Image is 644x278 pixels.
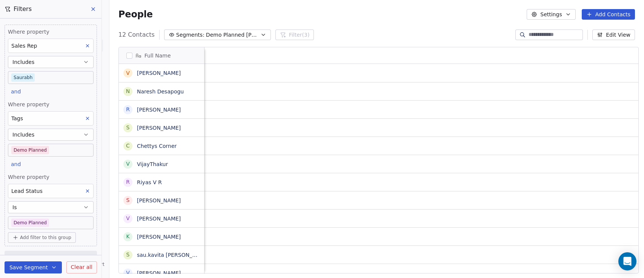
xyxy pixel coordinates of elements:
[137,179,162,185] a: Riyas V R
[137,197,181,203] a: [PERSON_NAME]
[118,30,155,39] span: 12 Contacts
[137,70,181,76] a: [PERSON_NAME]
[70,261,105,267] span: Help & Support
[119,47,204,64] div: Full Name
[137,161,168,167] a: VijayThakur
[137,125,181,131] a: [PERSON_NAME]
[275,30,314,40] button: Filter(3)
[126,233,129,241] div: K
[62,261,105,267] a: Help & Support
[137,270,181,276] a: [PERSON_NAME]
[144,52,171,59] span: Full Name
[206,31,259,39] span: Demo Planned [PERSON_NAME]
[126,269,130,277] div: v
[137,89,184,95] a: Naresh Desapogu
[137,216,181,222] a: [PERSON_NAME]
[137,252,210,258] a: sau.kavita [PERSON_NAME]
[126,69,130,77] div: V
[592,30,635,40] button: Edit View
[176,31,204,39] span: Segments:
[137,107,181,113] a: [PERSON_NAME]
[126,160,130,168] div: V
[126,124,129,132] div: S
[126,214,130,222] div: V
[137,234,181,240] a: [PERSON_NAME]
[618,252,636,270] div: Open Intercom Messenger
[126,142,130,150] div: C
[118,9,153,20] span: People
[126,87,130,95] div: N
[126,196,129,204] div: S
[582,9,635,20] button: Add Contacts
[126,251,129,259] div: s
[137,143,177,149] a: Chettys Corner
[119,64,204,274] div: grid
[126,178,130,186] div: R
[527,9,575,20] button: Settings
[126,106,130,113] div: R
